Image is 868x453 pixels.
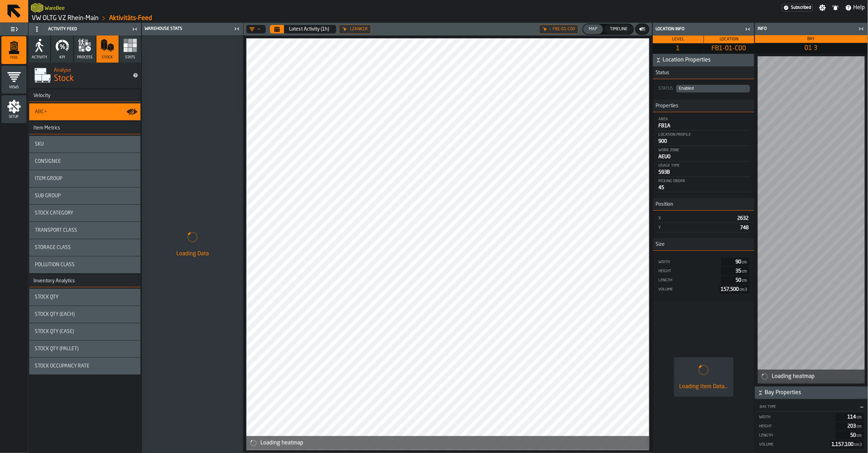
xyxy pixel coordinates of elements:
[653,242,665,247] span: Size
[29,306,140,323] div: stat-Stock Qty (EACH)
[35,346,135,352] div: Title
[659,117,749,122] div: Area
[35,228,135,233] div: Title
[659,170,670,175] span: 593B
[765,389,866,397] span: Bay Properties
[659,216,735,221] div: X
[130,25,140,33] label: button-toggle-Close me
[35,262,135,268] div: Title
[759,422,864,430] div: StatList-item-Height
[35,176,135,181] div: Title
[658,287,717,292] div: Volume
[35,159,61,164] span: Consignee
[653,70,669,76] span: Status
[659,154,671,159] span: AEU0
[816,4,829,11] label: button-toggle-Settings
[657,115,750,130] div: StatList-item-Area
[743,25,753,33] label: button-toggle-Close me
[35,193,135,199] div: Title
[759,442,828,447] div: Volume
[782,4,813,12] a: link-to-/wh/i/44979e6c-6f66-405e-9874-c1e29f02a54a/settings/billing
[109,14,152,22] a: link-to-/wh/i/44979e6c-6f66-405e-9874-c1e29f02a54a/feed/cb2375cd-a213-45f6-a9a8-871f1953d9f6
[586,27,600,32] div: Map
[260,439,647,447] div: Loading heatmap
[659,164,749,168] div: Usage Type
[659,179,749,184] div: Picking Order
[1,95,26,123] li: menu Setup
[679,86,747,91] div: DropdownMenuValue-Enabled
[29,323,140,340] div: stat-Stock Qty (CASE)
[270,25,336,33] div: Select date range
[31,1,43,14] a: logo-header
[29,93,55,98] div: Velocity
[77,55,93,60] span: process
[35,159,135,164] div: Title
[657,223,750,232] div: StatList-item-Y
[29,222,140,239] div: stat-Transport Class
[35,329,74,334] span: Stock Qty (CASE)
[29,256,140,273] div: stat-Pollution Class
[808,37,815,41] span: Bay
[829,4,842,11] label: button-toggle-Notifications
[35,312,75,317] span: Stock Qty (EACH)
[756,44,866,52] span: 01 3
[35,109,135,115] div: Title
[31,14,448,23] nav: Breadcrumb
[35,329,135,334] div: Title
[29,239,140,256] div: stat-Storage Class
[759,433,833,438] div: Length
[30,24,130,35] div: Activity Feed
[35,193,61,199] span: Sub Group
[32,14,99,22] a: link-to-/wh/i/44979e6c-6f66-405e-9874-c1e29f02a54a/simulations
[1,56,26,60] span: Feed
[553,27,575,32] span: FB1-01-C00
[653,198,754,211] h3: title-section-Position
[125,55,135,60] span: Stats
[29,153,140,170] div: stat-Consignee
[653,202,673,207] span: Position
[29,340,140,357] div: stat-Stock Qty (PALLET)
[35,312,135,317] div: Title
[740,225,749,230] span: 748
[1,66,26,94] li: menu Views
[658,278,718,283] div: Length
[35,141,135,147] div: Title
[35,294,58,300] span: Stock Qty
[147,250,238,258] div: Loading Data
[659,225,737,230] div: Y
[736,269,748,274] span: 35
[772,372,862,381] div: Loading heatmap
[658,260,718,264] div: Width
[721,287,748,292] span: 157,500
[658,276,749,285] div: StatList-item-Length
[35,141,44,147] span: SKU
[740,288,747,292] span: cm3
[782,4,813,12] div: Menu Subscription
[657,161,750,177] div: StatList-item-Usage Type
[636,24,649,34] button: button-
[759,440,864,449] div: StatList-item-Volume
[672,37,684,42] span: Level
[705,45,753,52] span: FB1-01-C00
[657,85,750,92] div: StatusDropdownMenuValue-Enabled
[35,262,75,268] span: Pollution Class
[1,85,26,89] span: Views
[680,383,728,391] div: Loading Item Data...
[35,363,135,369] div: Title
[342,26,348,32] div: Hide filter
[654,27,743,32] div: Location Info
[54,73,74,84] span: Stock
[35,109,47,115] span: ABC+
[35,294,135,300] div: Title
[54,66,127,73] h2: Sub Title
[759,415,833,420] div: Width
[29,187,140,204] div: stat-Sub Group
[270,25,284,33] button: Select date range Select date range
[848,415,863,420] span: 114
[583,24,603,34] button: button-Map
[742,279,747,283] span: cm
[249,26,260,32] div: DropdownMenuValue-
